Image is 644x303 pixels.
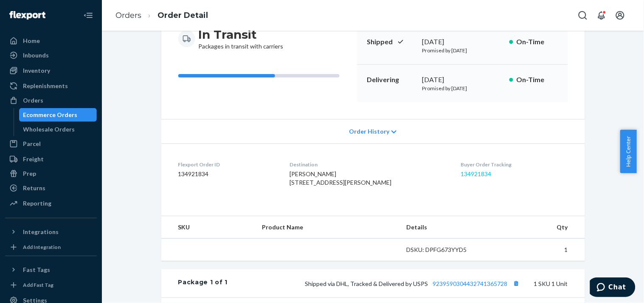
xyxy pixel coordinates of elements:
a: Parcel [5,137,97,151]
span: Shipped via DHL, Tracked & Delivered by USPS [305,280,522,287]
div: Add Fast Tag [23,281,53,289]
a: Returns [5,181,97,195]
ol: breadcrumbs [109,3,215,28]
span: [PERSON_NAME] [STREET_ADDRESS][PERSON_NAME] [290,170,391,186]
div: Inventory [23,66,50,75]
p: Delivering [367,75,416,85]
div: Ecommerce Orders [23,111,78,119]
div: Wholesale Orders [23,125,75,134]
button: Open notifications [593,7,610,24]
p: On-Time [517,37,558,47]
button: Copy tracking number [511,278,522,289]
div: Home [23,37,40,45]
a: Home [5,34,97,48]
a: Orders [5,94,97,107]
div: Fast Tags [23,266,50,274]
a: 9239590304432741365728 [433,280,508,287]
div: Prep [23,169,36,178]
dt: Flexport Order ID [178,161,276,168]
div: Reporting [23,199,51,208]
div: [DATE] [422,37,503,47]
div: Integrations [23,228,59,236]
a: Replenishments [5,79,97,93]
a: Prep [5,167,97,180]
th: Qty [493,216,585,239]
a: Inventory [5,64,97,77]
a: Freight [5,152,97,166]
a: 134921834 [461,170,492,177]
th: Details [400,216,493,239]
a: Add Fast Tag [5,280,97,290]
button: Open account menu [612,7,629,24]
th: SKU [161,216,256,239]
a: Ecommerce Orders [19,108,97,122]
button: Close Navigation [80,7,97,24]
a: Order Detail [157,11,208,20]
div: Returns [23,184,45,192]
div: Orders [23,96,43,105]
button: Fast Tags [5,263,97,277]
p: Shipped [367,37,416,47]
dt: Buyer Order Tracking [461,161,568,168]
div: Inbounds [23,51,49,60]
a: Wholesale Orders [19,123,97,136]
img: Flexport logo [9,11,45,20]
p: On-Time [517,75,558,85]
th: Product Name [255,216,399,239]
dd: 134921834 [178,170,276,178]
a: Add Integration [5,242,97,252]
span: Order History [349,127,389,136]
a: Orders [115,11,141,20]
button: Open Search Box [574,7,591,24]
div: 1 SKU 1 Unit [228,278,568,289]
a: Reporting [5,197,97,210]
button: Help Center [620,130,637,173]
div: Parcel [23,140,41,148]
td: 1 [493,239,585,261]
dt: Destination [290,161,447,168]
p: Promised by [DATE] [422,47,503,54]
div: DSKU: DPFG673YYD5 [407,246,487,254]
div: Package 1 of 1 [178,278,228,289]
button: Integrations [5,225,97,239]
a: Inbounds [5,49,97,62]
h3: In Transit [199,27,284,42]
div: Add Integration [23,243,61,251]
div: Freight [23,155,44,163]
iframe: Opens a widget where you can chat to one of our agents [590,277,636,299]
div: [DATE] [422,75,503,85]
div: Packages in transit with carriers [199,27,284,51]
div: Replenishments [23,82,68,90]
p: Promised by [DATE] [422,85,503,92]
